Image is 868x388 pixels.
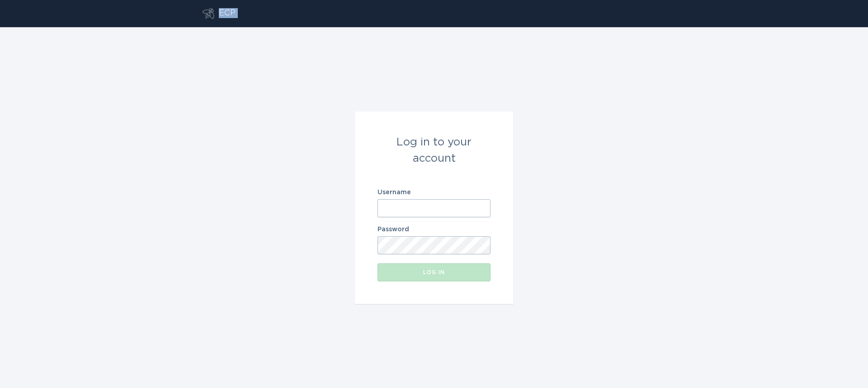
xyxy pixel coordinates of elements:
[382,270,486,275] div: Log in
[203,8,214,19] button: Go to dashboard
[219,8,236,19] div: ECP
[377,226,491,233] label: Password
[377,134,491,167] div: Log in to your account
[377,189,491,196] label: Username
[377,263,491,281] button: Log in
